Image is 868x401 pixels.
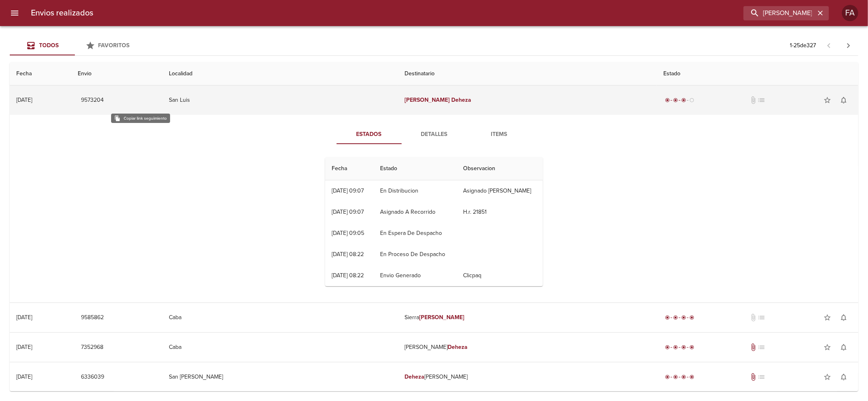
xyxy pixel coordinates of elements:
div: Tabs Envios [10,36,140,55]
span: radio_button_unchecked [689,98,694,103]
div: [DATE] [16,314,32,321]
span: Todos [39,42,59,49]
span: Estados [341,129,397,140]
div: Tabs detalle de guia [337,125,532,144]
span: 9573204 [81,95,104,105]
span: notifications_none [840,343,848,351]
h6: Envios realizados [31,7,93,20]
span: 9585862 [81,313,104,323]
em: Deheza [451,96,471,103]
span: radio_button_checked [673,315,678,320]
button: Agregar a favoritos [819,369,835,385]
input: buscar [743,6,815,20]
span: radio_button_checked [689,345,694,350]
span: Favoritos [98,42,130,49]
span: Detalles [407,129,462,140]
td: Clicpaq [457,265,543,286]
button: 9585862 [78,310,107,325]
span: radio_button_checked [673,375,678,379]
td: [PERSON_NAME] [398,333,657,362]
span: radio_button_checked [681,345,686,350]
button: Agregar a favoritos [819,92,835,108]
td: En Espera De Despacho [374,223,457,244]
td: Asignado A Recorrido [374,202,457,223]
button: Activar notificaciones [835,92,852,108]
button: menu [5,3,24,23]
div: Entregado [663,343,696,351]
td: En Proceso De Despacho [374,244,457,265]
em: [PERSON_NAME] [419,314,464,321]
span: star_border [823,96,831,104]
span: Pagina anterior [819,41,839,49]
span: radio_button_checked [681,98,686,103]
em: Deheza [448,344,468,351]
th: Envio [71,62,162,85]
td: Envio Generado [374,265,457,286]
span: radio_button_checked [681,315,686,320]
span: radio_button_checked [665,375,670,379]
span: radio_button_checked [673,345,678,350]
span: radio_button_checked [665,345,670,350]
div: Entregado [663,373,696,381]
span: Tiene documentos adjuntos [750,373,758,381]
span: radio_button_checked [681,375,686,379]
td: Asignado [PERSON_NAME] [457,180,543,202]
span: radio_button_checked [665,98,670,103]
span: 6336039 [81,372,104,382]
button: Agregar a favoritos [819,309,835,326]
button: 6336039 [78,370,107,385]
div: [DATE] 08:22 [332,272,364,279]
span: radio_button_checked [673,98,678,103]
em: Deheza [404,373,424,380]
span: radio_button_checked [665,315,670,320]
td: Caba [162,333,398,362]
span: star_border [823,313,831,322]
span: No tiene documentos adjuntos [750,313,758,322]
td: Sierra [398,303,657,332]
div: [DATE] 09:07 [332,187,364,194]
th: Fecha [10,62,71,85]
span: notifications_none [840,96,848,104]
span: star_border [823,373,831,381]
div: Entregado [663,313,696,322]
span: No tiene pedido asociado [758,96,766,104]
span: 7352968 [81,342,103,353]
th: Localidad [162,62,398,85]
div: [DATE] 09:07 [332,208,364,215]
th: Estado [657,62,858,85]
span: Items [472,129,527,140]
div: [DATE] 08:22 [332,251,364,258]
td: San [PERSON_NAME] [162,362,398,392]
span: No tiene pedido asociado [758,373,766,381]
table: Tabla de seguimiento [325,157,543,286]
button: Activar notificaciones [835,369,852,385]
span: notifications_none [840,373,848,381]
span: star_border [823,343,831,351]
div: [DATE] 09:05 [332,230,364,237]
span: radio_button_checked [689,375,694,379]
td: Caba [162,303,398,332]
div: FA [842,5,858,21]
td: H.r. 21851 [457,202,543,223]
span: No tiene documentos adjuntos [750,96,758,104]
th: Destinatario [398,62,657,85]
td: San Luis [162,85,398,115]
div: En viaje [663,96,696,104]
div: [DATE] [16,344,32,351]
div: [DATE] [16,373,32,380]
td: En Distribucion [374,180,457,202]
button: 7352968 [78,340,107,355]
button: Activar notificaciones [835,309,852,326]
button: Agregar a favoritos [819,339,835,355]
button: 9573204 [78,93,107,108]
span: radio_button_checked [689,315,694,320]
th: Fecha [325,157,374,180]
span: notifications_none [840,313,848,322]
div: [DATE] [16,96,32,103]
button: Activar notificaciones [835,339,852,355]
span: Tiene documentos adjuntos [750,343,758,351]
span: Pagina siguiente [839,36,858,55]
span: No tiene pedido asociado [758,313,766,322]
p: 1 - 25 de 327 [790,42,816,50]
em: [PERSON_NAME] [404,96,450,103]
